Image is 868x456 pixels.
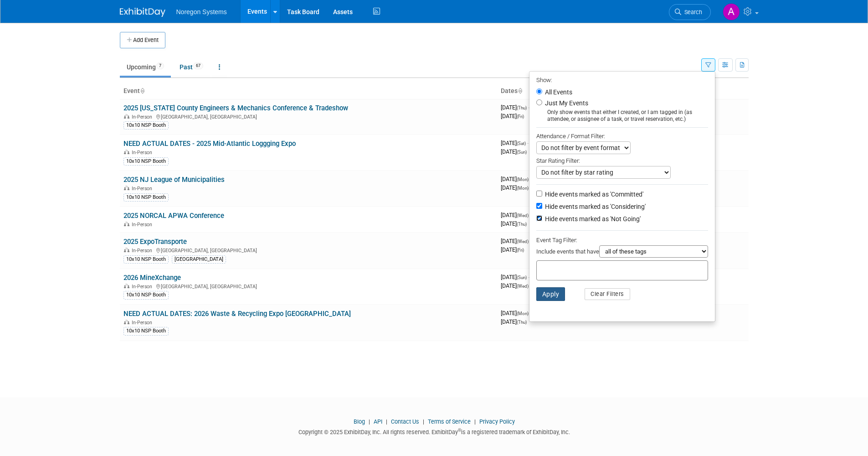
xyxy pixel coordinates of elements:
a: Sort by Event Name [140,87,144,94]
span: [DATE] [501,212,531,218]
a: Past67 [173,58,210,76]
span: [DATE] [501,184,529,191]
a: API [374,418,382,425]
span: (Fri) [517,114,524,119]
img: In-Person Event [124,320,129,324]
img: In-Person Event [124,186,129,190]
span: (Wed) [517,213,529,218]
img: In-Person Event [124,284,129,288]
a: Search [669,4,711,20]
a: NEED ACTUAL DATES: 2026 Waste & Recycling Expo [GEOGRAPHIC_DATA] [123,310,351,318]
span: [DATE] [501,246,524,253]
span: (Mon) [517,311,529,316]
label: Hide events marked as 'Committed' [543,190,643,199]
img: ExhibitDay [120,8,165,17]
label: Hide events marked as 'Considering' [543,202,646,211]
span: In-Person [132,222,155,228]
a: 2025 NORCAL APWA Conference [123,212,224,220]
button: Clear Filters [585,288,630,300]
span: [DATE] [501,220,527,227]
div: 10x10 NSP Booth [123,157,169,166]
span: In-Person [132,150,155,155]
span: [DATE] [501,274,529,280]
span: | [472,418,478,425]
label: All Events [543,89,572,95]
span: [DATE] [501,176,531,182]
a: 2025 ExpoTransporte [123,238,187,246]
span: [DATE] [501,318,527,325]
span: (Sun) [517,150,527,155]
a: Blog [354,418,365,425]
a: Contact Us [391,418,419,425]
div: [GEOGRAPHIC_DATA] [172,255,226,264]
th: Dates [497,83,623,99]
label: Hide events marked as 'Not Going' [543,214,641,223]
span: [DATE] [501,282,529,289]
th: Event [120,83,497,99]
sup: ® [458,428,461,433]
button: Apply [536,287,565,301]
img: Ali Connell [723,3,740,21]
div: 10x10 NSP Booth [123,193,169,202]
span: (Sun) [517,275,527,280]
span: In-Person [132,114,155,120]
div: [GEOGRAPHIC_DATA], [GEOGRAPHIC_DATA] [123,246,493,254]
a: Upcoming7 [120,58,171,76]
div: 10x10 NSP Booth [123,121,169,130]
span: (Wed) [517,239,529,244]
div: [GEOGRAPHIC_DATA], [GEOGRAPHIC_DATA] [123,113,493,120]
span: - [528,274,529,280]
div: Include events that have [536,245,708,260]
span: [DATE] [501,113,524,119]
span: In-Person [132,248,155,254]
span: In-Person [132,320,155,326]
span: [DATE] [501,310,531,316]
span: - [528,104,529,111]
label: Just My Events [543,98,588,108]
img: In-Person Event [124,150,129,154]
span: [DATE] [501,140,529,146]
span: 67 [193,62,203,69]
span: (Thu) [517,105,527,110]
div: Show: [536,74,708,85]
span: In-Person [132,284,155,290]
div: [GEOGRAPHIC_DATA], [GEOGRAPHIC_DATA] [123,282,493,290]
span: (Wed) [517,284,529,289]
div: 10x10 NSP Booth [123,255,169,264]
span: [DATE] [501,148,527,155]
a: 2025 [US_STATE] County Engineers & Mechanics Conference & Tradeshow [123,104,348,112]
span: | [421,418,426,425]
span: (Thu) [517,222,527,227]
span: (Mon) [517,186,529,191]
img: In-Person Event [124,114,129,119]
span: [DATE] [501,238,531,244]
div: Star Rating Filter: [536,154,708,166]
span: Search [681,9,702,16]
a: 2025 NJ League of Municipalities [123,176,225,184]
div: 10x10 NSP Booth [123,291,169,299]
a: Privacy Policy [479,418,515,425]
span: | [366,418,372,425]
a: Terms of Service [428,418,471,425]
div: Only show events that either I created, or I am tagged in (as attendee, or assignee of a task, or... [536,109,708,123]
span: Noregon Systems [176,8,227,16]
div: 10x10 NSP Booth [123,327,169,335]
span: (Thu) [517,320,527,325]
a: 2026 MineXchange [123,274,181,282]
span: - [527,140,529,146]
span: (Sat) [517,141,526,146]
span: | [384,418,390,425]
span: (Fri) [517,248,524,253]
div: Attendance / Format Filter: [536,131,708,141]
img: In-Person Event [124,248,129,252]
a: Sort by Start Date [518,87,522,94]
span: (Mon) [517,177,529,182]
span: 7 [156,62,164,69]
div: Event Tag Filter: [536,235,708,245]
span: [DATE] [501,104,529,111]
a: NEED ACTUAL DATES - 2025 Mid-Atlantic Loggging Expo [123,140,296,148]
img: In-Person Event [124,222,129,226]
button: Add Event [120,32,165,48]
span: In-Person [132,186,155,192]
